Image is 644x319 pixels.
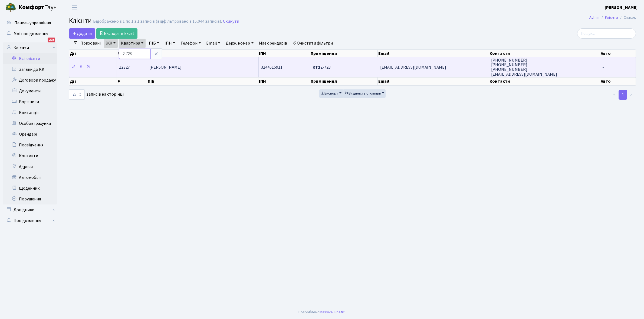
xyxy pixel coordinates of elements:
[589,15,599,20] a: Admin
[3,28,57,39] a: Мої повідомлення202
[618,15,636,21] li: Список
[69,89,85,100] select: записів на сторінці
[3,53,57,64] a: Всі клієнти
[319,89,343,98] button: Експорт
[147,39,161,48] a: ПІБ
[119,64,130,70] span: 12327
[581,12,644,23] nav: breadcrumb
[378,50,489,57] th: Email
[69,16,92,25] span: Клієнти
[104,39,118,48] a: ЖК
[117,50,147,57] th: #
[73,31,92,36] span: Додати
[3,161,57,172] a: Адреси
[3,140,57,150] a: Посвідчення
[258,77,310,85] th: ІПН
[69,77,117,85] th: Дії
[147,50,258,57] th: ПІБ
[605,4,638,11] a: [PERSON_NAME]
[577,28,636,39] input: Пошук...
[345,91,381,96] span: Видимість стовпців
[619,90,627,100] a: 1
[48,38,55,42] div: 202
[3,129,57,140] a: Орендарі
[119,39,146,48] a: Квартира
[69,89,124,100] label: записів на сторінці
[204,39,222,48] a: Email
[491,57,557,77] span: [PHONE_NUMBER] [PHONE_NUMBER] [PHONE_NUMBER] [EMAIL_ADDRESS][DOMAIN_NAME]
[93,19,222,24] div: Відображено з 1 по 1 з 1 записів (відфільтровано з 15,044 записів).
[3,75,57,86] a: Договори продажу
[78,39,103,48] a: Приховані
[3,183,57,194] a: Щоденник
[605,15,618,20] a: Клієнти
[224,39,255,48] a: Держ. номер
[489,77,600,85] th: Контакти
[3,18,57,28] a: Панель управління
[320,309,345,315] a: Massive Kinetic
[600,77,636,85] th: Авто
[96,28,137,39] a: Експорт в Excel
[3,86,57,96] a: Документи
[3,107,57,118] a: Квитанції
[18,3,57,12] span: Таун
[149,64,182,70] span: [PERSON_NAME]
[3,194,57,204] a: Порушення
[313,64,320,70] b: КТ2
[261,64,282,70] span: 3244515911
[258,50,310,57] th: ІПН
[14,20,51,26] span: Панель управління
[3,204,57,215] a: Довідники
[380,64,446,70] span: [EMAIL_ADDRESS][DOMAIN_NAME]
[223,19,239,24] a: Скинути
[3,215,57,226] a: Повідомлення
[321,91,338,96] span: Експорт
[290,39,335,48] a: Очистити фільтри
[68,3,81,12] button: Переключити навігацію
[3,64,57,75] a: Заявки до КК
[178,39,203,48] a: Телефон
[3,172,57,183] a: Автомобілі
[3,118,57,129] a: Особові рахунки
[378,77,489,85] th: Email
[14,31,48,37] span: Мої повідомлення
[602,64,604,70] span: -
[298,309,346,315] div: Розроблено .
[3,96,57,107] a: Боржники
[605,5,638,11] b: [PERSON_NAME]
[310,50,378,57] th: Приміщення
[162,39,177,48] a: ІПН
[489,50,600,57] th: Контакти
[313,64,331,70] span: 2-728
[5,2,16,13] img: logo.png
[257,39,289,48] a: Має орендарів
[600,50,636,57] th: Авто
[3,150,57,161] a: Контакти
[69,28,95,39] a: Додати
[310,77,378,85] th: Приміщення
[117,77,147,85] th: #
[69,50,117,57] th: Дії
[18,3,44,12] b: Комфорт
[147,77,258,85] th: ПІБ
[343,89,386,98] button: Видимість стовпців
[3,42,57,53] a: Клієнти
